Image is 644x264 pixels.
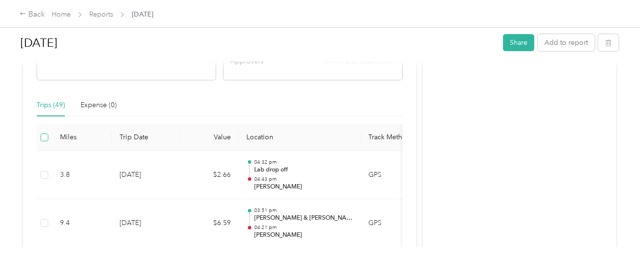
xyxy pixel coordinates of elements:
p: Lab drop off [254,166,353,174]
th: Miles [52,124,112,151]
td: GPS [361,151,424,200]
th: Value [180,124,239,151]
span: [DATE] [132,9,153,19]
p: 04:32 pm [254,159,353,166]
th: Track Method [361,124,424,151]
td: GPS [361,199,424,248]
h1: Jul 2025 [20,31,496,55]
td: [DATE] [112,151,180,200]
a: Home [52,10,71,19]
p: [PERSON_NAME] [254,183,353,191]
a: Reports [89,10,113,19]
td: 9.4 [52,199,112,248]
th: Location [239,124,361,151]
td: [DATE] [112,199,180,248]
td: 3.8 [52,151,112,200]
p: [PERSON_NAME] & [PERSON_NAME] [254,214,353,223]
th: Trip Date [112,124,180,151]
div: Expense (0) [80,100,117,111]
div: Back [20,9,45,20]
td: $2.66 [180,151,239,200]
button: Add to report [538,34,595,51]
p: [PERSON_NAME] [254,231,353,240]
p: 04:21 pm [254,224,353,231]
iframe: Everlance-gr Chat Button Frame [589,209,644,264]
p: 03:51 pm [254,207,353,214]
p: 04:43 pm [254,176,353,183]
td: $6.59 [180,199,239,248]
div: Trips (49) [37,100,65,111]
button: Share [503,34,534,51]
